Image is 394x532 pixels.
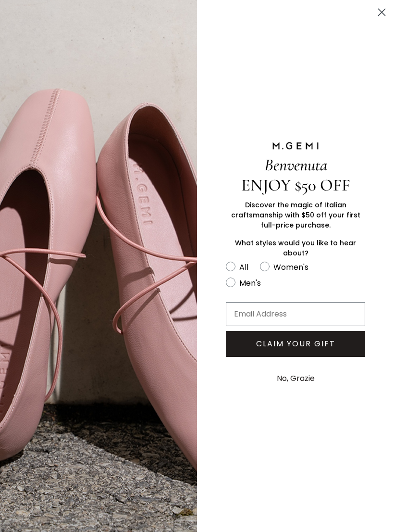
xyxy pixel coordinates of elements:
[239,261,248,273] div: All
[241,175,350,195] span: ENJOY $50 OFF
[231,200,360,230] span: Discover the magic of Italian craftsmanship with $50 off your first full-price purchase.
[264,155,327,175] span: Benvenuta
[239,277,261,289] div: Men's
[271,141,320,150] img: M.GEMI
[226,302,365,326] input: Email Address
[273,261,308,273] div: Women's
[272,367,320,391] button: No, Grazie
[226,331,365,357] button: CLAIM YOUR GIFT
[373,4,390,21] button: Close dialog
[235,238,356,258] span: What styles would you like to hear about?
